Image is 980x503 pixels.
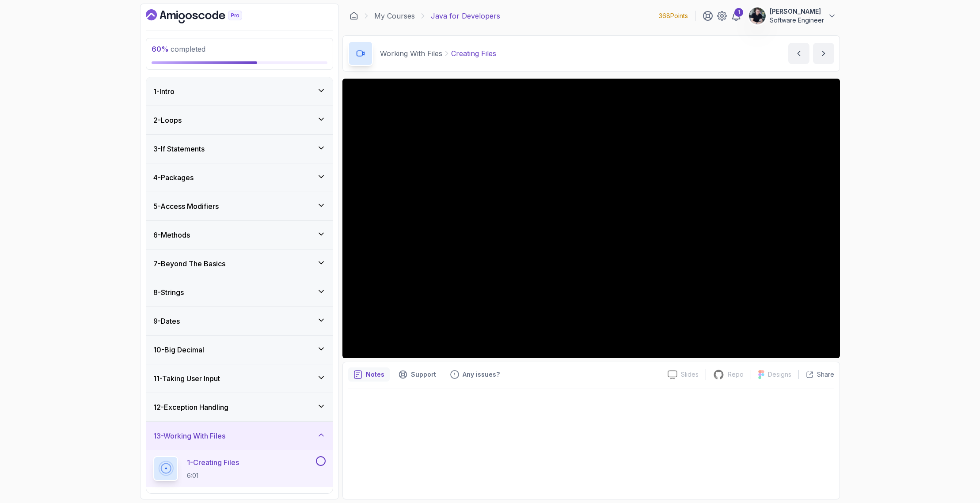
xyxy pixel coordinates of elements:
[153,172,194,183] h3: 4 - Packages
[146,192,333,220] button: 5-Access Modifiers
[451,48,496,59] p: Creating Files
[146,135,333,163] button: 3-If Statements
[813,43,834,64] button: next content
[366,370,384,379] p: Notes
[153,456,326,481] button: 1-Creating Files6:01
[146,422,333,450] button: 13-Working With Files
[445,367,505,382] button: Feedback button
[146,163,333,192] button: 4-Packages
[681,370,699,379] p: Slides
[146,307,333,335] button: 9-Dates
[146,278,333,306] button: 8-Strings
[146,364,333,393] button: 11-Taking User Input
[146,9,262,23] a: Dashboard
[728,370,744,379] p: Repo
[153,201,219,212] h3: 5 - Access Modifiers
[153,402,228,412] h3: 12 - Exception Handling
[152,45,205,53] span: completed
[463,370,500,379] p: Any issues?
[393,367,441,382] button: Support button
[153,230,190,240] h3: 6 - Methods
[431,11,500,21] p: Java for Developers
[380,48,442,59] p: Working With Files
[187,457,239,468] p: 1 - Creating Files
[342,79,840,358] iframe: 1 - Creating Files
[146,106,333,134] button: 2-Loops
[146,77,333,106] button: 1-Intro
[349,11,358,20] a: Dashboard
[659,11,688,20] p: 368 Points
[768,370,791,379] p: Designs
[153,287,184,298] h3: 8 - Strings
[153,144,205,154] h3: 3 - If Statements
[153,115,182,125] h3: 2 - Loops
[734,8,743,17] div: 1
[770,16,824,25] p: Software Engineer
[153,86,175,97] h3: 1 - Intro
[146,336,333,364] button: 10-Big Decimal
[748,7,836,25] button: user profile image[PERSON_NAME]Software Engineer
[187,471,239,480] p: 6:01
[146,221,333,249] button: 6-Methods
[731,11,741,21] a: 1
[770,7,824,16] p: [PERSON_NAME]
[798,370,834,379] button: Share
[411,370,436,379] p: Support
[788,43,809,64] button: previous content
[348,367,390,382] button: notes button
[153,344,204,355] h3: 10 - Big Decimal
[146,393,333,421] button: 12-Exception Handling
[146,250,333,278] button: 7-Beyond The Basics
[374,11,415,21] a: My Courses
[153,431,225,441] h3: 13 - Working With Files
[817,370,834,379] p: Share
[153,373,220,384] h3: 11 - Taking User Input
[153,316,180,326] h3: 9 - Dates
[153,258,225,269] h3: 7 - Beyond The Basics
[152,45,169,53] span: 60 %
[749,8,766,24] img: user profile image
